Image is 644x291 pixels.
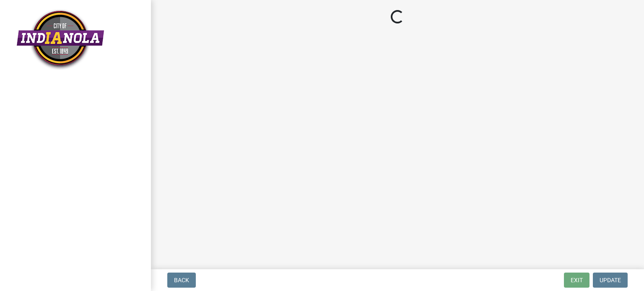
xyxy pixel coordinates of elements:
[167,273,196,288] button: Back
[593,273,628,288] button: Update
[17,9,104,70] img: City of Indianola, Iowa
[564,273,589,288] button: Exit
[600,277,621,283] span: Update
[174,277,189,283] span: Back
